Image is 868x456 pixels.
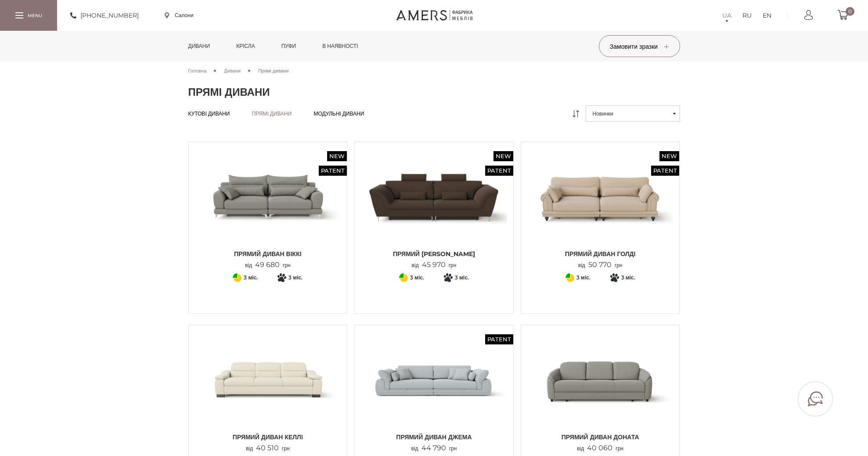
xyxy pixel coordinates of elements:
span: Прямий диван ГОЛДІ [528,250,673,258]
span: Дивани [224,68,241,74]
a: New Patent Прямий Диван Грейсі Прямий Диван Грейсі Прямий [PERSON_NAME] від45 970грн [361,148,507,269]
span: 49 680 [252,261,283,269]
a: Дивани [182,31,217,62]
span: 3 міс. [576,272,591,283]
span: Головна [188,68,207,74]
p: від грн [245,261,291,269]
span: Прямий [PERSON_NAME] [361,250,507,258]
a: Крісла [230,31,261,62]
span: Прямий диван ДЖЕМА [361,433,507,442]
a: в наявності [316,31,364,62]
a: [PHONE_NUMBER] [70,10,139,21]
span: Patent [485,166,513,176]
p: від грн [246,444,290,452]
span: 3 міс. [455,272,469,283]
span: New [659,151,679,161]
a: Прямий диван КЕЛЛІ Прямий диван КЕЛЛІ Прямий диван КЕЛЛІ від40 510грн [195,332,341,452]
a: Дивани [224,67,241,75]
a: Модульні дивани [313,110,364,117]
a: Пуфи [275,31,303,62]
p: від грн [411,444,457,452]
p: від грн [412,261,457,269]
span: 3 міс. [288,272,303,283]
span: 40 510 [253,444,282,452]
span: Patent [319,166,347,176]
a: New Patent Прямий диван ГОЛДІ Прямий диван ГОЛДІ Прямий диван ГОЛДІ від50 770грн [528,148,673,269]
span: 0 [846,7,854,16]
button: Замовити зразки [599,35,680,57]
p: від грн [578,261,623,269]
a: New Patent Прямий диван ВІККІ Прямий диван ВІККІ Прямий диван ВІККІ від49 680грн [195,148,341,269]
a: Прямий Диван ДОНАТА Прямий Диван ДОНАТА Прямий Диван ДОНАТА від40 060грн [528,332,673,452]
span: Замовити зразки [610,43,669,51]
a: Головна [188,67,207,75]
span: New [493,151,513,161]
span: 44 790 [418,444,449,452]
span: Прямий диван КЕЛЛІ [195,433,341,442]
span: 3 міс. [410,272,424,283]
p: від грн [577,444,623,452]
button: Новинки [586,105,680,122]
a: Patent Прямий диван ДЖЕМА Прямий диван ДЖЕМА Прямий диван ДЖЕМА від44 790грн [361,332,507,452]
span: 45 970 [419,261,449,269]
span: New [327,151,347,161]
a: RU [742,10,752,21]
a: Салони [165,11,194,19]
a: Кутові дивани [188,110,230,117]
span: 3 міс. [244,272,258,283]
span: Patent [651,166,679,176]
span: 50 770 [585,261,615,269]
span: 40 060 [584,444,616,452]
span: Patent [485,334,513,344]
a: EN [763,10,771,21]
span: Прямий Диван ДОНАТА [528,433,673,442]
a: UA [722,10,731,21]
span: 3 міс. [621,272,635,283]
h1: Прямі дивани [188,86,680,99]
span: Прямий диван ВІККІ [195,250,341,258]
